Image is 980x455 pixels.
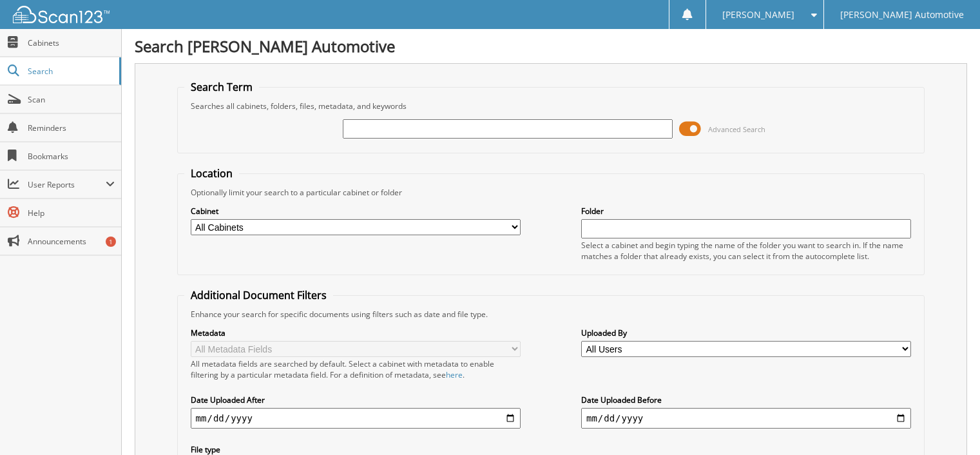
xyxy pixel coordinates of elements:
[581,327,911,338] label: Uploaded By
[28,94,115,105] span: Scan
[13,6,110,23] img: scan123-logo-white.svg
[184,80,259,94] legend: Search Term
[191,408,521,429] input: start
[28,122,115,133] span: Reminders
[28,66,113,77] span: Search
[184,101,918,111] div: Searches all cabinets, folders, files, metadata, and keywords
[106,237,116,247] div: 1
[581,394,911,405] label: Date Uploaded Before
[581,240,911,262] div: Select a cabinet and begin typing the name of the folder you want to search in. If the name match...
[191,327,521,338] label: Metadata
[28,151,115,162] span: Bookmarks
[28,208,115,218] span: Help
[184,309,918,320] div: Enhance your search for specific documents using filters such as date and file type.
[28,37,115,48] span: Cabinets
[184,187,918,198] div: Optionally limit your search to a particular cabinet or folder
[191,206,521,217] label: Cabinet
[581,408,911,429] input: end
[184,288,333,302] legend: Additional Document Filters
[840,11,964,19] span: [PERSON_NAME] Automotive
[191,444,521,455] label: File type
[191,358,521,380] div: All metadata fields are searched by default. Select a cabinet with metadata to enable filtering b...
[135,35,967,57] h1: Search [PERSON_NAME] Automotive
[581,206,911,217] label: Folder
[191,394,521,405] label: Date Uploaded After
[184,166,239,180] legend: Location
[28,236,115,247] span: Announcements
[446,369,463,380] a: here
[708,124,765,134] span: Advanced Search
[722,11,794,19] span: [PERSON_NAME]
[28,179,106,190] span: User Reports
